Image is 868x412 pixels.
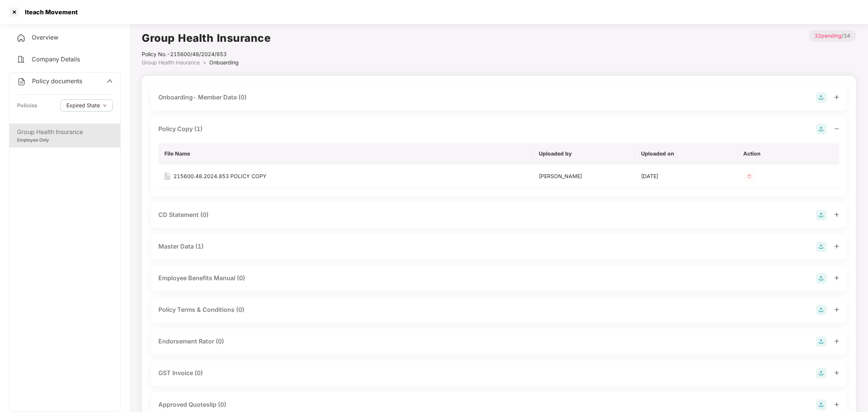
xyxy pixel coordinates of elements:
[60,99,113,111] button: Expired Statedown
[816,336,827,347] img: svg+xml;base64,PHN2ZyB4bWxucz0iaHR0cDovL3d3dy53My5vcmcvMjAwMC9zdmciIHdpZHRoPSIyOCIgaGVpZ2h0PSIyOC...
[816,124,827,134] img: svg+xml;base64,PHN2ZyB4bWxucz0iaHR0cDovL3d3dy53My5vcmcvMjAwMC9zdmciIHdpZHRoPSIyOCIgaGVpZ2h0PSIyOC...
[209,59,239,66] span: Onboarding
[816,400,827,410] img: svg+xml;base64,PHN2ZyB4bWxucz0iaHR0cDovL3d3dy53My5vcmcvMjAwMC9zdmciIHdpZHRoPSIyOCIgaGVpZ2h0PSIyOC...
[816,368,827,378] img: svg+xml;base64,PHN2ZyB4bWxucz0iaHR0cDovL3d3dy53My5vcmcvMjAwMC9zdmciIHdpZHRoPSIyOCIgaGVpZ2h0PSIyOC...
[203,59,206,66] span: >
[17,34,26,43] img: svg+xml;base64,PHN2ZyB4bWxucz0iaHR0cDovL3d3dy53My5vcmcvMjAwMC9zdmciIHdpZHRoPSIyNCIgaGVpZ2h0PSIyNC...
[158,242,204,251] div: Master Data (1)
[158,400,226,409] div: Approved Quoteslip (0)
[142,59,200,66] span: Group Health Insurance
[17,137,113,144] div: Employee Only
[816,92,827,103] img: svg+xml;base64,PHN2ZyB4bWxucz0iaHR0cDovL3d3dy53My5vcmcvMjAwMC9zdmciIHdpZHRoPSIyOCIgaGVpZ2h0PSIyOC...
[66,101,100,110] span: Expired State
[158,210,209,220] div: CD Statement (0)
[158,337,224,346] div: Endorsement Rator (0)
[173,172,267,180] div: 215600.48.2024.853 POLICY COPY
[834,402,839,407] span: plus
[158,143,533,164] th: File Name
[32,77,82,85] span: Policy documents
[834,95,839,100] span: plus
[17,55,26,64] img: svg+xml;base64,PHN2ZyB4bWxucz0iaHR0cDovL3d3dy53My5vcmcvMjAwMC9zdmciIHdpZHRoPSIyNCIgaGVpZ2h0PSIyNC...
[158,124,202,134] div: Policy Copy (1)
[158,273,245,283] div: Employee Benefits Manual (0)
[158,368,203,378] div: GST Invoice (0)
[834,307,839,312] span: plus
[816,273,827,284] img: svg+xml;base64,PHN2ZyB4bWxucz0iaHR0cDovL3d3dy53My5vcmcvMjAwMC9zdmciIHdpZHRoPSIyOCIgaGVpZ2h0PSIyOC...
[635,143,737,164] th: Uploaded on
[834,370,839,375] span: plus
[816,241,827,252] img: svg+xml;base64,PHN2ZyB4bWxucz0iaHR0cDovL3d3dy53My5vcmcvMjAwMC9zdmciIHdpZHRoPSIyOCIgaGVpZ2h0PSIyOC...
[17,77,26,86] img: svg+xml;base64,PHN2ZyB4bWxucz0iaHR0cDovL3d3dy53My5vcmcvMjAwMC9zdmciIHdpZHRoPSIyNCIgaGVpZ2h0PSIyNC...
[814,32,842,39] span: 32 pending
[32,55,80,63] span: Company Details
[32,34,58,41] span: Overview
[834,275,839,281] span: plus
[809,30,856,42] p: / 34
[834,339,839,344] span: plus
[834,212,839,217] span: plus
[834,126,839,131] span: minus
[816,210,827,220] img: svg+xml;base64,PHN2ZyB4bWxucz0iaHR0cDovL3d3dy53My5vcmcvMjAwMC9zdmciIHdpZHRoPSIyOCIgaGVpZ2h0PSIyOC...
[164,172,170,180] img: svg+xml;base64,PHN2ZyB4bWxucz0iaHR0cDovL3d3dy53My5vcmcvMjAwMC9zdmciIHdpZHRoPSIxNiIgaGVpZ2h0PSIyMC...
[107,78,113,84] span: up
[816,305,827,315] img: svg+xml;base64,PHN2ZyB4bWxucz0iaHR0cDovL3d3dy53My5vcmcvMjAwMC9zdmciIHdpZHRoPSIyOCIgaGVpZ2h0PSIyOC...
[17,101,37,110] div: Policies
[142,30,271,46] h1: Group Health Insurance
[142,50,271,58] div: Policy No.- 215600/48/2024/853
[539,172,629,180] div: [PERSON_NAME]
[17,127,113,137] div: Group Health Insurance
[533,143,635,164] th: Uploaded by
[20,8,78,16] div: Iteach Movement
[743,170,755,182] img: svg+xml;base64,PHN2ZyB4bWxucz0iaHR0cDovL3d3dy53My5vcmcvMjAwMC9zdmciIHdpZHRoPSIzMiIgaGVpZ2h0PSIzMi...
[158,305,244,314] div: Policy Terms & Conditions (0)
[641,172,731,180] div: [DATE]
[737,143,839,164] th: Action
[834,244,839,249] span: plus
[158,93,247,102] div: Onboarding- Member Data (0)
[103,104,107,108] span: down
